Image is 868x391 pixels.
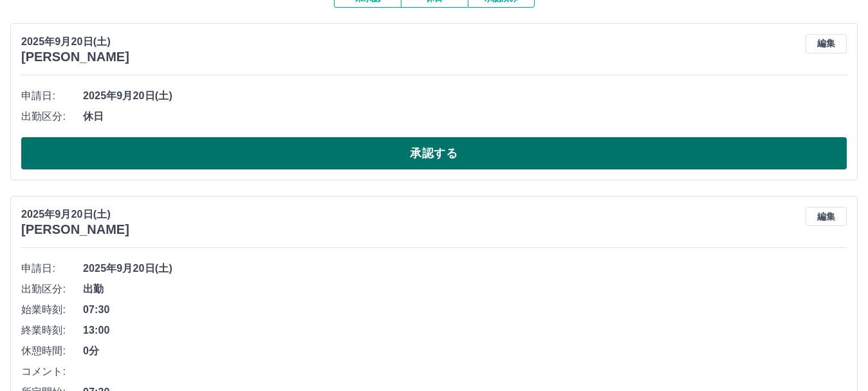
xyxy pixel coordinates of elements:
[83,88,847,104] span: 2025年9月20日(土)
[21,222,129,237] h3: [PERSON_NAME]
[83,323,847,338] span: 13:00
[21,323,83,338] span: 終業時刻:
[83,343,847,359] span: 0分
[21,88,83,104] span: 申請日:
[21,109,83,124] span: 出勤区分:
[21,343,83,359] span: 休憩時間:
[83,261,847,276] span: 2025年9月20日(土)
[83,281,847,297] span: 出勤
[21,137,847,169] button: 承認する
[83,302,847,318] span: 07:30
[21,261,83,276] span: 申請日:
[21,207,129,222] p: 2025年9月20日(土)
[21,34,129,50] p: 2025年9月20日(土)
[21,364,83,379] span: コメント:
[21,302,83,318] span: 始業時刻:
[83,109,847,124] span: 休日
[21,281,83,297] span: 出勤区分:
[21,50,129,64] h3: [PERSON_NAME]
[806,34,847,53] button: 編集
[806,207,847,226] button: 編集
